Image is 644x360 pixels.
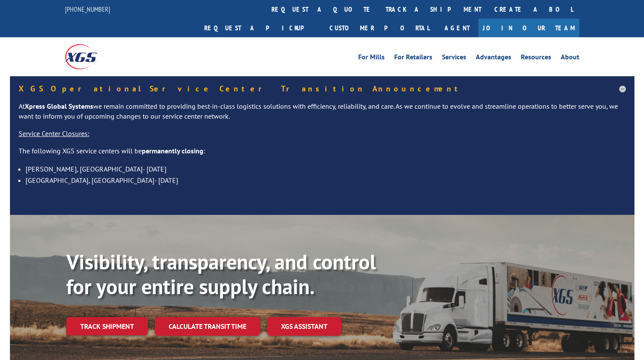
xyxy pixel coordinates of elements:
[478,19,579,37] a: Join Our Team
[442,54,466,63] a: Services
[323,19,436,37] a: Customer Portal
[142,146,203,155] strong: permanently closing
[26,163,626,175] li: [PERSON_NAME], [GEOGRAPHIC_DATA]- [DATE]
[25,102,93,110] strong: Xpress Global Systems
[26,175,626,186] li: [GEOGRAPHIC_DATA], [GEOGRAPHIC_DATA]- [DATE]
[66,317,148,335] a: Track shipment
[476,54,511,63] a: Advantages
[198,19,323,37] a: Request a pickup
[267,317,341,336] a: XGS ASSISTANT
[155,317,260,336] a: Calculate transit time
[19,101,626,129] p: At we remain committed to providing best-in-class logistics solutions with efficiency, reliabilit...
[19,85,626,93] h5: XGS Operational Service Center Transition Announcement
[561,54,579,63] a: About
[66,248,376,300] b: Visibility, transparency, and control for your entire supply chain.
[65,5,110,13] a: [PHONE_NUMBER]
[358,54,385,63] a: For Mills
[521,54,551,63] a: Resources
[394,54,432,63] a: For Retailers
[19,146,626,163] p: The following XGS service centers will be :
[19,129,89,138] u: Service Center Closures:
[436,19,478,37] a: Agent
